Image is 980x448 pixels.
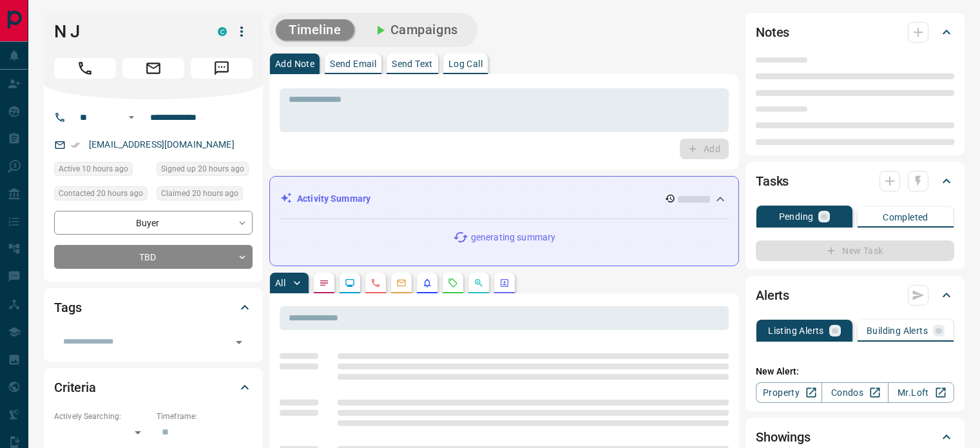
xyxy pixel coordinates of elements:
[756,166,954,197] div: Tasks
[756,382,822,403] a: Property
[54,372,253,403] div: Criteria
[276,19,354,41] button: Timeline
[161,187,238,200] span: Claimed 20 hours ago
[768,326,824,335] p: Listing Alerts
[499,278,510,288] svg: Agent Actions
[370,278,381,288] svg: Calls
[122,58,184,79] span: Email
[756,22,789,43] h2: Notes
[867,326,928,335] p: Building Alerts
[422,278,432,288] svg: Listing Alerts
[474,278,484,288] svg: Opportunities
[89,139,235,150] a: [EMAIL_ADDRESS][DOMAIN_NAME]
[883,213,928,222] p: Completed
[297,192,370,206] p: Activity Summary
[54,186,150,204] div: Thu Aug 14 2025
[319,278,329,288] svg: Notes
[280,187,728,211] div: Activity Summary
[756,427,811,447] h2: Showings
[756,280,954,311] div: Alerts
[59,187,143,200] span: Contacted 20 hours ago
[392,59,433,68] p: Send Text
[54,211,253,235] div: Buyer
[396,278,407,288] svg: Emails
[888,382,954,403] a: Mr.Loft
[54,58,116,79] span: Call
[471,231,555,244] p: generating summary
[54,297,81,318] h2: Tags
[54,377,96,398] h2: Criteria
[360,19,471,41] button: Campaigns
[779,212,814,221] p: Pending
[71,141,80,150] svg: Email Verified
[756,17,954,48] div: Notes
[157,411,253,422] p: Timeframe:
[124,110,139,125] button: Open
[54,292,253,323] div: Tags
[345,278,355,288] svg: Lead Browsing Activity
[191,58,253,79] span: Message
[756,285,789,306] h2: Alerts
[54,245,253,269] div: TBD
[330,59,376,68] p: Send Email
[448,278,458,288] svg: Requests
[54,411,150,422] p: Actively Searching:
[275,278,285,287] p: All
[821,382,888,403] a: Condos
[275,59,314,68] p: Add Note
[54,162,150,180] div: Thu Aug 14 2025
[756,171,789,191] h2: Tasks
[218,27,227,36] div: condos.ca
[59,162,128,175] span: Active 10 hours ago
[161,162,244,175] span: Signed up 20 hours ago
[448,59,483,68] p: Log Call
[157,186,253,204] div: Thu Aug 14 2025
[54,21,198,42] h1: N J
[756,365,954,378] p: New Alert:
[230,333,248,351] button: Open
[157,162,253,180] div: Thu Aug 14 2025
